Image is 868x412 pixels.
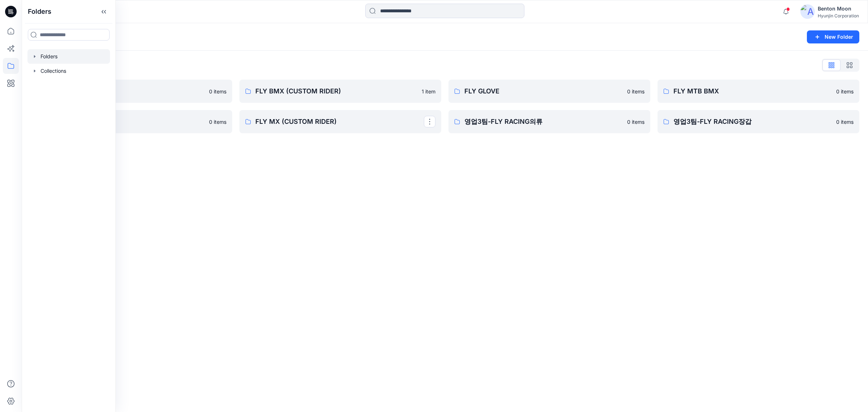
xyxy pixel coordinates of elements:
p: 영업3팀-FLY RACING장갑 [673,117,832,127]
p: 0 items [209,88,226,95]
p: 0 items [627,118,644,126]
p: FLY MX (CUSTOM RIDER) [255,117,424,127]
a: FLY BMX (CUSTOM RIDER)1 item [239,80,441,103]
div: Benton Moon [818,4,859,13]
p: 0 items [836,118,854,126]
a: 0-[PERSON_NAME]0 items [30,80,232,103]
p: FLY MX [46,117,205,127]
a: FLY MTB BMX0 items [658,80,859,103]
p: 1 item [422,88,435,95]
p: 0 items [627,88,644,95]
p: FLY MTB BMX [673,86,832,96]
a: FLY MX0 items [30,110,232,133]
p: FLY GLOVE [464,86,623,96]
p: 영업3팀-FLY RACING의류 [464,117,623,127]
button: New Folder [807,30,859,43]
a: 영업3팀-FLY RACING의류0 items [448,110,650,133]
a: FLY MX (CUSTOM RIDER) [239,110,441,133]
p: 0-[PERSON_NAME] [46,86,205,96]
a: FLY GLOVE0 items [448,80,650,103]
p: FLY BMX (CUSTOM RIDER) [255,86,417,96]
div: Hyunjin Corporation [818,13,859,18]
p: 0 items [209,118,226,126]
img: avatar [800,4,815,19]
a: 영업3팀-FLY RACING장갑0 items [658,110,859,133]
p: 0 items [836,88,854,95]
